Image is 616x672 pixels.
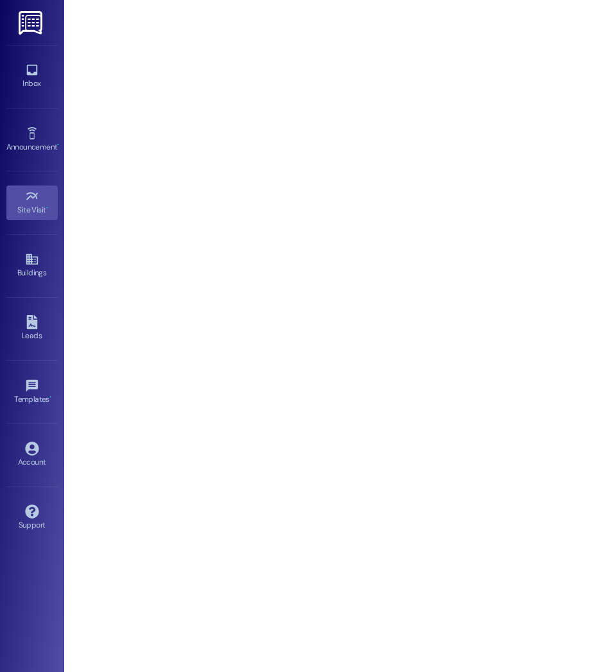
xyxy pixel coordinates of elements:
a: Site Visit • [6,185,58,220]
span: • [49,393,51,402]
a: Templates • [6,375,58,409]
a: Support [6,501,58,535]
span: • [46,203,48,212]
a: Inbox [6,59,58,94]
img: ResiDesk Logo [19,11,45,35]
span: • [57,141,59,150]
a: Buildings [6,248,58,283]
a: Leads [6,311,58,346]
a: Account [6,438,58,472]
